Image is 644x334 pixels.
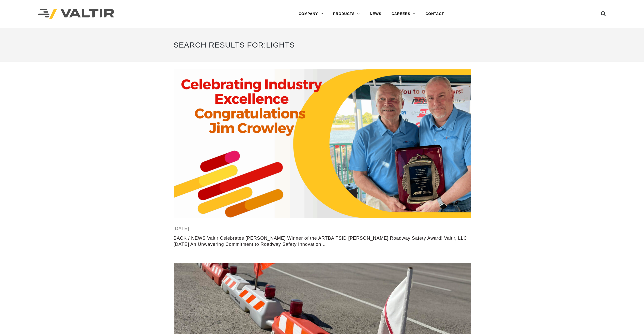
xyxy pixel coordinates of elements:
[293,9,328,19] a: COMPANY
[266,41,295,49] span: lights
[174,226,189,231] a: [DATE]
[174,235,471,247] div: BACK / NEWS Valtir Celebrates [PERSON_NAME] Winner of the ARTBA TSID [PERSON_NAME] Roadway Safety...
[174,36,471,54] h1: Search Results for:
[420,9,449,19] a: CONTACT
[386,9,420,19] a: CAREERS
[365,9,386,19] a: NEWS
[38,9,114,19] img: Valtir
[328,9,365,19] a: PRODUCTS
